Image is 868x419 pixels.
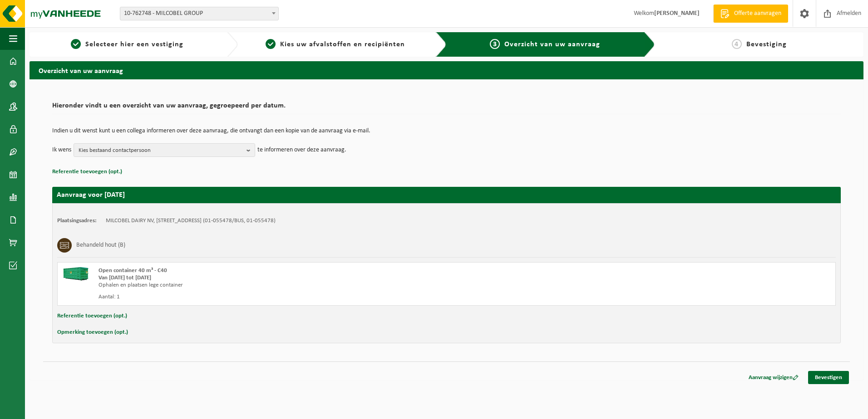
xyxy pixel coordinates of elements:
[57,191,125,199] strong: Aanvraag voor [DATE]
[74,143,255,157] button: Kies bestaand contactpersoon
[120,7,279,20] span: 10-762748 - MILCOBEL GROUP
[732,39,742,49] span: 4
[280,41,405,48] span: Kies uw afvalstoffen en recipiënten
[242,39,428,50] a: 2Kies uw afvalstoffen en recipiënten
[99,282,483,289] div: Ophalen en plaatsen lege container
[30,61,863,79] h2: Overzicht van uw aanvraag
[99,293,483,301] div: Aantal: 1
[71,39,81,49] span: 1
[106,217,276,224] td: MILCOBEL DAIRY NV, [STREET_ADDRESS] (01-055478/BUS, 01-055478)
[266,39,276,49] span: 2
[257,143,346,157] p: te informeren over deze aanvraag.
[120,7,278,20] span: 10-762748 - MILCOBEL GROUP
[57,326,128,338] button: Opmerking toevoegen (opt.)
[52,128,841,134] p: Indien u dit wenst kunt u een collega informeren over deze aanvraag, die ontvangt dan een kopie v...
[99,268,167,273] span: Open container 40 m³ - C40
[808,371,849,384] a: Bevestigen
[85,41,183,48] span: Selecteer hier een vestiging
[57,310,127,322] button: Referentie toevoegen (opt.)
[99,275,151,281] strong: Van [DATE] tot [DATE]
[52,166,122,178] button: Referentie toevoegen (opt.)
[34,39,220,50] a: 1Selecteer hier een vestiging
[52,143,71,157] p: Ik wens
[746,41,787,48] span: Bevestiging
[732,9,784,18] span: Offerte aanvragen
[490,39,500,49] span: 3
[57,218,97,224] strong: Plaatsingsadres:
[76,238,125,253] h3: Behandeld hout (B)
[742,371,805,384] a: Aanvraag wijzigen
[79,144,243,157] span: Kies bestaand contactpersoon
[654,10,700,17] strong: [PERSON_NAME]
[62,267,89,281] img: HK-XC-40-GN-00.png
[713,5,788,23] a: Offerte aanvragen
[52,102,841,114] h2: Hieronder vindt u een overzicht van uw aanvraag, gegroepeerd per datum.
[504,41,600,48] span: Overzicht van uw aanvraag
